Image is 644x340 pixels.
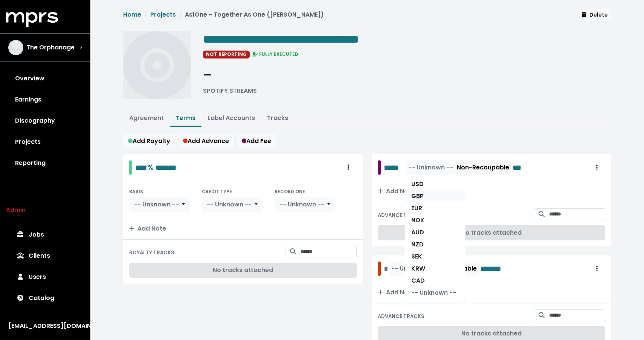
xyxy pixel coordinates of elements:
small: CREDIT TYPE [202,188,232,195]
span: Edit value [203,33,359,45]
small: BASIS [129,188,143,195]
button: Non-Recoupable [455,160,511,175]
a: NOK [405,214,465,226]
span: -- Unknown -- [279,200,324,209]
span: Edit value [135,164,147,171]
button: Add Royalty [123,134,175,148]
button: Add Note [123,218,363,239]
small: ADVANCE TRACKS [378,212,424,219]
a: AUD [405,226,465,238]
button: Royalty administration options [589,262,605,276]
input: Search for tracks by title and link them to this advance [549,208,605,220]
span: Edit value [513,162,526,173]
a: mprs logo [6,15,58,23]
a: -- Unknown -- [405,287,465,299]
li: As1One - Together As One ([PERSON_NAME]) [176,10,324,19]
button: Royalty administration options [340,160,357,175]
a: Overview [6,68,84,89]
span: The Orphanage [26,43,75,52]
a: EUR [405,202,465,214]
div: No tracks attached [378,225,605,240]
small: RECORD ONE [275,188,305,195]
span: -- Unknown -- [391,264,436,273]
a: Jobs [6,224,84,245]
a: GBP [405,190,465,202]
span: Edit value [480,263,514,274]
button: Add Fee [237,134,276,148]
a: Clients [6,245,84,266]
a: CAD [405,275,465,287]
a: Discography [6,110,84,131]
a: USD [405,178,465,190]
a: Home [123,10,141,19]
span: Add Note [378,187,415,195]
img: The selected account / producer [8,40,23,55]
span: Non-Recoupable [457,163,509,172]
button: [EMAIL_ADDRESS][DOMAIN_NAME] [6,321,84,331]
span: Edit value [384,263,388,274]
div: [EMAIL_ADDRESS][DOMAIN_NAME] [8,322,82,331]
input: Search for tracks by title and link them to this royalty [301,246,357,257]
a: Tracks [267,114,288,122]
button: Add Note [372,282,611,303]
button: -- Unknown -- [202,197,262,212]
a: Agreement [129,114,164,122]
nav: breadcrumb [123,10,324,25]
span: Add Fee [242,137,271,145]
span: Edit value [384,162,405,173]
a: KRW [405,263,465,275]
span: FULLY EXECUTED [251,51,299,57]
div: SPOTIFY STREAMS [203,86,257,95]
a: Terms [176,114,195,122]
button: -- Unknown -- [406,160,455,175]
a: Users [6,266,84,288]
span: % [147,162,154,172]
button: Add Note [372,181,611,202]
div: - [203,65,257,86]
span: -- Unknown -- [134,200,179,209]
span: Add Royalty [128,137,170,145]
button: -- Unknown -- [129,197,190,212]
a: SEK [405,251,465,263]
span: Edit value [156,164,177,171]
span: Add Note [129,224,166,233]
span: Add Note [378,288,415,297]
div: No tracks attached [129,263,357,278]
a: NZD [405,238,465,251]
a: Earnings [6,89,84,110]
span: Add Advance [183,137,229,145]
span: -- Unknown -- [408,163,453,172]
span: Delete [582,11,608,18]
button: Add Advance [178,134,234,148]
a: Projects [150,10,176,19]
a: Label Accounts [208,114,255,122]
small: ADVANCE TRACKS [378,313,424,320]
input: Search for tracks by title and link them to this advance [549,309,605,321]
img: Album cover for this project [123,31,191,99]
a: Reporting [6,152,84,174]
button: Delete [578,9,611,21]
small: ROYALTY TRACKS [129,249,174,256]
a: Catalog [6,288,84,309]
button: -- Unknown -- [389,262,438,276]
span: NOT REPORTING [203,51,250,58]
button: Royalty administration options [589,160,605,175]
span: -- Unknown -- [207,200,252,209]
button: -- Unknown -- [275,197,335,212]
a: Projects [6,131,84,152]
